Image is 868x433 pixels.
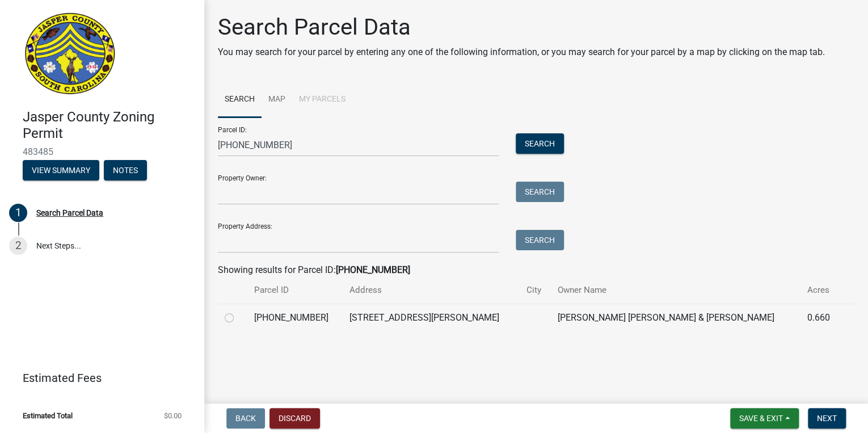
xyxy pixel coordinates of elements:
th: Acres [800,277,840,304]
button: Discard [269,408,320,428]
th: Parcel ID [247,277,343,304]
span: Estimated Total [23,412,73,419]
strong: [PHONE_NUMBER] [336,264,410,275]
td: 0.660 [800,304,840,331]
th: Address [343,277,520,304]
button: Notes [104,160,147,180]
a: Map [262,82,292,118]
button: Back [226,408,265,428]
h1: Search Parcel Data [218,14,825,41]
a: Search [218,82,262,118]
div: Search Parcel Data [36,209,103,217]
button: Search [516,133,564,154]
div: Showing results for Parcel ID: [218,263,854,277]
a: Estimated Fees [9,367,186,389]
button: Search [516,182,564,202]
th: City [520,277,550,304]
img: Jasper County, South Carolina [23,12,117,97]
div: 2 [9,237,27,255]
td: [PERSON_NAME] [PERSON_NAME] & [PERSON_NAME] [550,304,800,331]
button: Search [516,230,564,250]
span: Next [817,414,837,423]
button: Save & Exit [730,408,799,428]
button: View Summary [23,160,99,180]
span: $0.00 [164,412,182,419]
button: Next [808,408,846,428]
span: Save & Exit [739,414,783,423]
wm-modal-confirm: Notes [104,166,147,175]
div: 1 [9,204,27,222]
td: [STREET_ADDRESS][PERSON_NAME] [343,304,520,331]
th: Owner Name [550,277,800,304]
wm-modal-confirm: Summary [23,166,99,175]
p: You may search for your parcel by entering any one of the following information, or you may searc... [218,45,825,59]
span: 483485 [23,146,182,157]
h4: Jasper County Zoning Permit [23,109,195,142]
td: [PHONE_NUMBER] [247,304,343,331]
span: Back [235,414,256,423]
